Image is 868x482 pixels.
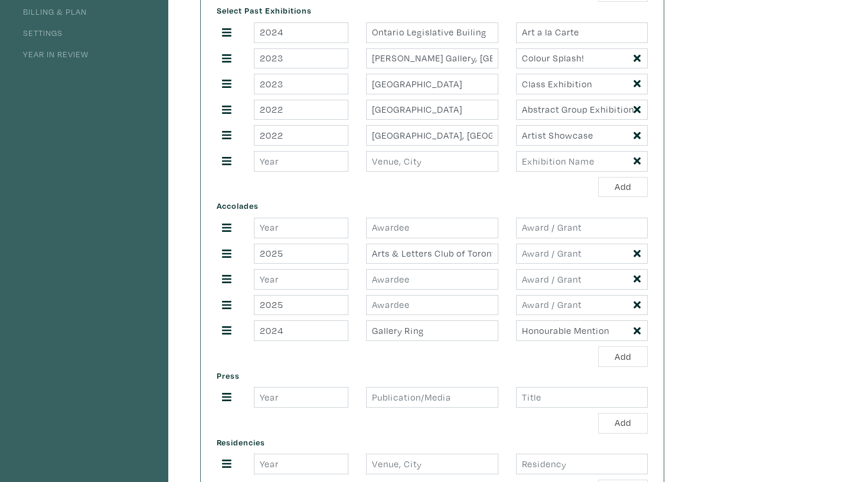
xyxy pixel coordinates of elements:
button: Add [598,177,648,198]
input: Exhibition Name [516,74,648,94]
input: Venue, City [366,48,498,69]
input: Exhibition Name [516,151,648,172]
input: Year [254,151,348,172]
input: Venue, City [366,100,498,120]
input: Exhibition Name [516,22,648,43]
span: Accolades [217,200,259,211]
input: Award / Grant [516,269,648,290]
input: Publication/Media [366,387,498,408]
input: Exhibition Name [516,48,648,69]
input: Venue, City [366,454,498,474]
input: Award / Grant [516,295,648,316]
input: Year [254,48,348,69]
input: Year [254,269,348,290]
input: Year [254,218,348,238]
input: Year [254,74,348,94]
input: Awardee [366,320,498,341]
span: Residencies [217,437,265,448]
input: Year [254,244,348,264]
span: Select Past Exhibitions [217,5,312,16]
input: Year [254,22,348,43]
input: Venue, City [366,22,498,43]
input: Year [254,454,348,474]
input: Exhibition Name [516,125,648,146]
input: Awardee [366,269,498,290]
input: Venue, City [366,74,498,94]
input: Year [254,387,348,408]
input: Award / Grant [516,320,648,341]
a: Settings [16,27,63,38]
a: Year in Review [16,48,89,60]
input: Exhibition Name [516,100,648,120]
input: Award / Grant [516,244,648,264]
input: Residency [516,454,648,474]
a: Billing & Plan [16,6,87,17]
input: Year [254,125,348,146]
input: Year [254,320,348,341]
input: Award / Grant [516,218,648,238]
input: Venue, City [366,151,498,172]
input: Title [516,387,648,408]
button: Add [598,413,648,434]
input: Awardee [366,295,498,316]
input: Year [254,295,348,316]
input: Venue, City [366,125,498,146]
span: Press [217,370,240,381]
button: Add [598,346,648,367]
input: Year [254,100,348,120]
input: Awardee [366,218,498,238]
input: Awardee [366,244,498,264]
